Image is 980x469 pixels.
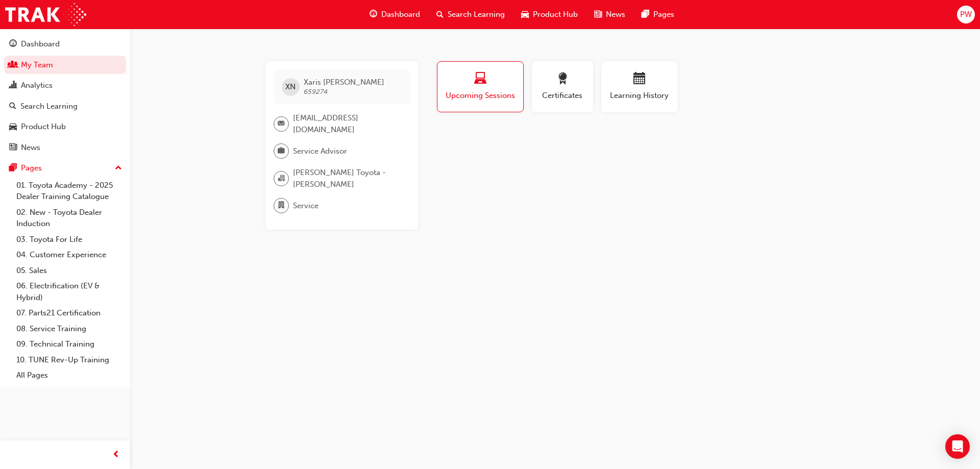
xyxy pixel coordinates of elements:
[278,117,285,131] span: email-icon
[115,162,122,175] span: up-icon
[12,232,126,248] a: 03. Toyota For Life
[9,40,17,49] span: guage-icon
[293,167,402,190] span: [PERSON_NAME] Toyota - [PERSON_NAME]
[304,78,384,87] span: Xaris [PERSON_NAME]
[293,200,318,212] span: Service
[21,162,42,174] div: Pages
[4,117,126,136] a: Product Hub
[5,3,86,26] img: Trak
[12,336,126,352] a: 09. Technical Training
[540,90,585,102] span: Certificates
[293,145,347,157] span: Service Advisor
[278,172,285,185] span: organisation-icon
[437,61,524,112] button: Upcoming Sessions
[4,138,126,157] a: News
[12,263,126,279] a: 05. Sales
[594,8,602,21] span: news-icon
[12,352,126,368] a: 10. TUNE Rev-Up Training
[642,8,649,21] span: pages-icon
[606,9,625,20] span: News
[12,305,126,321] a: 07. Parts21 Certification
[278,144,285,158] span: briefcase-icon
[4,35,126,54] a: Dashboard
[9,122,17,132] span: car-icon
[12,321,126,337] a: 08. Service Training
[521,8,529,21] span: car-icon
[633,4,682,25] a: pages-iconPages
[428,4,513,25] a: search-iconSearch Learning
[9,164,17,173] span: pages-icon
[9,143,17,153] span: news-icon
[532,61,593,112] button: Certificates
[9,81,17,90] span: chart-icon
[4,33,126,159] button: DashboardMy TeamAnalyticsSearch LearningProduct HubNews
[4,56,126,75] a: My Team
[4,159,126,178] button: Pages
[533,9,578,20] span: Product Hub
[436,8,444,21] span: search-icon
[12,178,126,205] a: 01. Toyota Academy - 2025 Dealer Training Catalogue
[20,101,78,112] div: Search Learning
[586,4,633,25] a: news-iconNews
[285,81,296,93] span: XN
[361,4,428,25] a: guage-iconDashboard
[12,205,126,232] a: 02. New - Toyota Dealer Induction
[21,142,40,154] div: News
[945,434,970,459] div: Open Intercom Messenger
[12,278,126,305] a: 06. Electrification (EV & Hybrid)
[4,76,126,95] a: Analytics
[957,6,975,23] button: PW
[474,72,486,86] span: laptop-icon
[112,449,120,461] span: prev-icon
[21,80,53,91] div: Analytics
[304,87,328,96] span: 659274
[293,112,402,135] span: [EMAIL_ADDRESS][DOMAIN_NAME]
[601,61,678,112] button: Learning History
[21,121,66,133] div: Product Hub
[381,9,420,20] span: Dashboard
[633,72,646,86] span: calendar-icon
[513,4,586,25] a: car-iconProduct Hub
[445,90,516,102] span: Upcoming Sessions
[556,72,569,86] span: award-icon
[12,247,126,263] a: 04. Customer Experience
[448,9,505,20] span: Search Learning
[370,8,377,21] span: guage-icon
[278,199,285,212] span: department-icon
[609,90,670,102] span: Learning History
[9,61,17,70] span: people-icon
[960,9,972,20] span: PW
[4,97,126,116] a: Search Learning
[12,367,126,383] a: All Pages
[653,9,674,20] span: Pages
[9,102,16,111] span: search-icon
[21,38,60,50] div: Dashboard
